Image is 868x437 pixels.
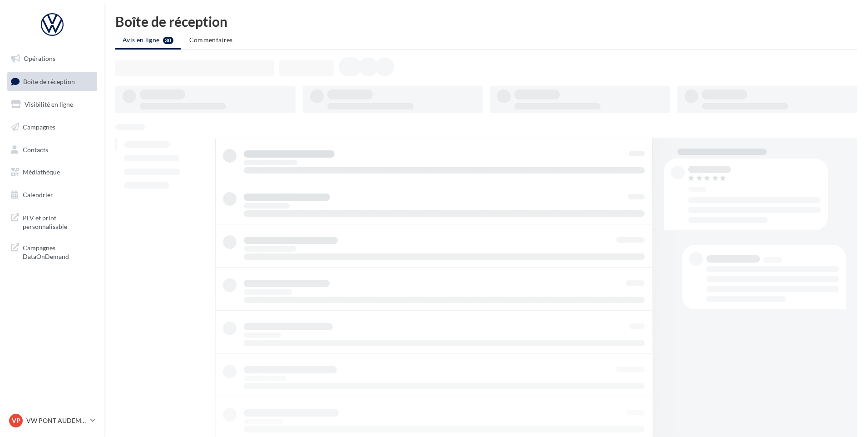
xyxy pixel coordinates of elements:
span: Campagnes [23,123,55,131]
a: VP VW PONT AUDEMER [7,412,97,429]
span: Calendrier [23,191,53,199]
a: PLV et print personnalisable [5,208,99,235]
p: VW PONT AUDEMER [26,416,87,425]
span: Opérations [24,55,55,62]
a: Campagnes DataOnDemand [5,238,99,265]
span: Campagnes DataOnDemand [23,242,94,261]
span: Visibilité en ligne [25,100,73,108]
span: PLV et print personnalisable [23,212,94,231]
a: Opérations [5,49,99,68]
a: Calendrier [5,185,99,204]
a: Médiathèque [5,163,99,182]
span: Médiathèque [23,168,60,176]
a: Campagnes [5,118,99,137]
span: Contacts [23,145,48,153]
span: VP [12,416,20,425]
a: Visibilité en ligne [5,95,99,114]
a: Boîte de réception [5,72,99,91]
div: Boîte de réception [115,15,857,28]
span: Commentaires [189,36,233,44]
span: Boîte de réception [23,77,75,85]
a: Contacts [5,140,99,159]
